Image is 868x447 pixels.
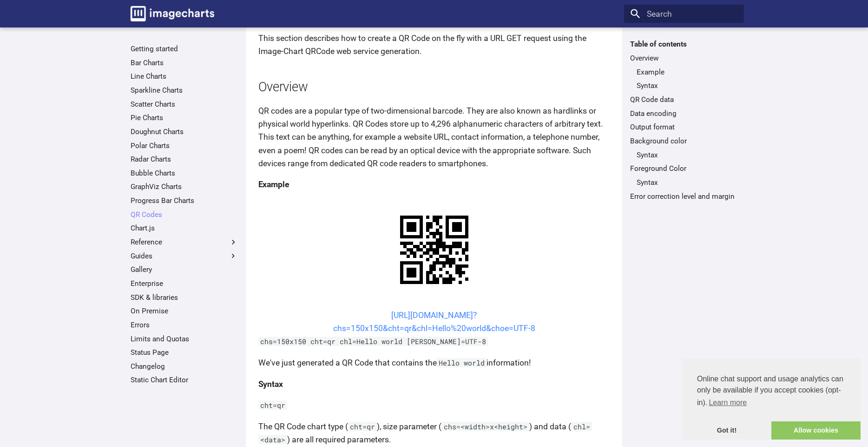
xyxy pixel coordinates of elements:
[131,141,238,150] a: Polar Charts
[131,127,238,136] a: Doughnut Charts
[131,86,238,95] a: Sparkline Charts
[637,178,738,187] a: Syntax
[630,178,737,187] nav: Foreground Color
[258,337,488,346] code: chs=150x150 cht=qr chl=Hello world [PERSON_NAME]=UTF-8
[771,421,861,440] a: allow cookies
[630,68,737,91] nav: Overview
[131,169,238,178] a: Bubble Charts
[131,362,238,371] a: Changelog
[630,150,737,160] nav: Background color
[131,44,238,54] a: Getting started
[131,348,238,357] a: Status Page
[258,32,610,58] p: This section describes how to create a QR Code on the fly with a URL GET request using the Image-...
[131,320,238,330] a: Errors
[682,421,771,440] a: dismiss cookie message
[131,237,238,247] label: Reference
[333,311,535,333] a: [URL][DOMAIN_NAME]?chs=150x150&cht=qr&chl=Hello%20world&choe=UTF-8
[131,58,238,68] a: Bar Charts
[637,68,738,77] a: Example
[258,420,610,446] p: The QR Code chart type ( ), size parameter ( ) and data ( ) are all required parameters.
[624,5,743,23] input: Search
[131,72,238,81] a: Line Charts
[131,223,238,233] a: Chart.js
[637,150,738,160] a: Syntax
[258,378,610,391] h4: Syntax
[258,400,288,410] code: cht=qr
[630,192,737,201] a: Error correction level and margin
[630,109,737,118] a: Data encoding
[131,182,238,191] a: GraphViz Charts
[131,293,238,302] a: SDK & libraries
[348,422,377,431] code: cht=qr
[258,178,610,191] h4: Example
[131,100,238,109] a: Scatter Charts
[437,358,487,367] code: Hello world
[258,356,610,369] p: We've just generated a QR Code that contains the information!
[384,199,485,300] img: chart
[131,265,238,274] a: Gallery
[131,210,238,219] a: QR Codes
[682,359,861,440] div: cookieconsent
[131,196,238,205] a: Progress Bar Charts
[131,279,238,288] a: Enterprise
[131,306,238,316] a: On Premise
[258,78,610,96] h2: Overview
[630,54,737,63] a: Overview
[258,104,610,170] p: QR codes are a popular type of two-dimensional barcode. They are also known as hardlinks or physi...
[630,164,737,173] a: Foreground Color
[131,6,214,21] img: logo
[624,40,743,49] label: Table of contents
[697,373,846,410] span: Online chat support and usage analytics can only be available if you accept cookies (opt-in).
[126,2,218,25] a: Image-Charts documentation
[637,81,738,90] a: Syntax
[630,95,737,104] a: QR Code data
[441,422,529,431] code: chs=<width>x<height>
[131,251,238,261] label: Guides
[630,122,737,132] a: Output format
[630,136,737,146] a: Background color
[131,334,238,344] a: Limits and Quotas
[707,396,748,410] a: learn more about cookies
[131,113,238,122] a: Pie Charts
[131,375,238,385] a: Static Chart Editor
[624,40,743,201] nav: Table of contents
[131,155,238,164] a: Radar Charts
